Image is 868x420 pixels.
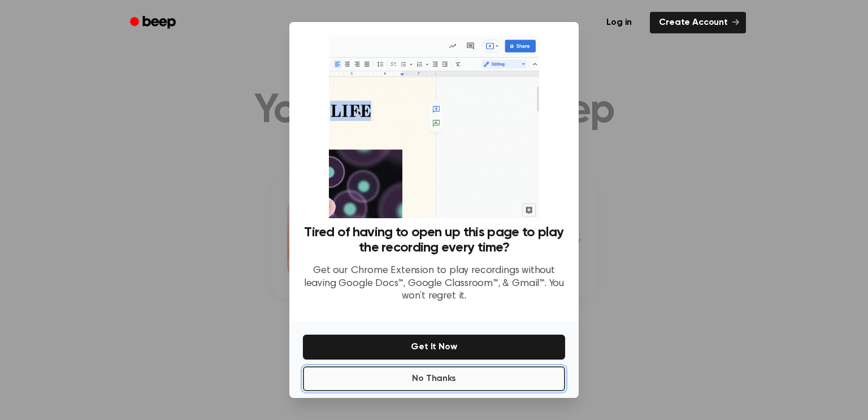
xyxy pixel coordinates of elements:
[595,10,643,36] a: Log in
[650,12,746,33] a: Create Account
[122,12,186,34] a: Beep
[303,225,565,256] h3: Tired of having to open up this page to play the recording every time?
[303,265,565,303] p: Get our Chrome Extension to play recordings without leaving Google Docs™, Google Classroom™, & Gm...
[303,366,565,391] button: No Thanks
[303,335,565,360] button: Get It Now
[329,36,539,218] img: Beep extension in action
